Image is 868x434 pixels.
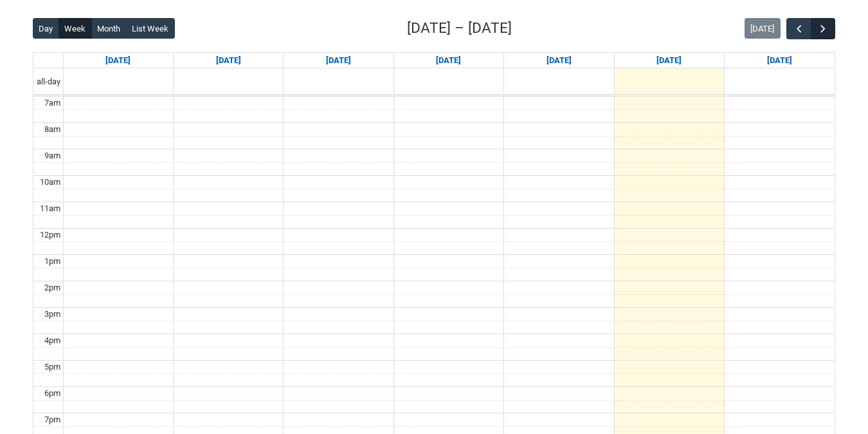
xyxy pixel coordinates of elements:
[37,202,63,215] div: 11am
[37,176,63,189] div: 10am
[42,361,63,373] div: 5pm
[33,18,59,39] button: Day
[323,53,354,68] a: Go to September 2, 2025
[42,97,63,109] div: 7am
[433,53,464,68] a: Go to September 3, 2025
[37,229,63,241] div: 12pm
[786,18,811,39] button: Previous Week
[91,18,127,39] button: Month
[654,53,684,68] a: Go to September 5, 2025
[42,308,63,321] div: 3pm
[42,281,63,294] div: 2pm
[42,413,63,426] div: 7pm
[42,387,63,400] div: 6pm
[745,18,781,39] button: [DATE]
[42,123,63,136] div: 8am
[764,53,795,68] a: Go to September 6, 2025
[213,53,244,68] a: Go to September 1, 2025
[42,149,63,162] div: 9am
[811,18,835,39] button: Next Week
[42,334,63,347] div: 4pm
[42,255,63,268] div: 1pm
[103,53,133,68] a: Go to August 31, 2025
[544,53,574,68] a: Go to September 4, 2025
[126,18,175,39] button: List Week
[59,18,92,39] button: Week
[34,75,63,88] span: all-day
[407,17,512,39] h2: [DATE] – [DATE]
